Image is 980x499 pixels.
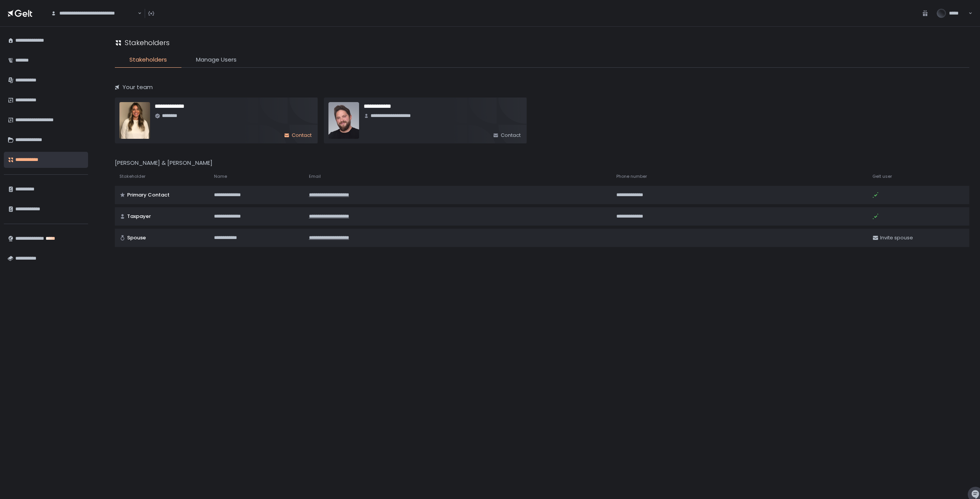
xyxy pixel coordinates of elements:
[46,5,142,21] div: Search for option
[880,234,913,241] span: Invite spouse
[196,55,237,64] span: Manage Users
[872,174,892,179] span: Gelt user
[119,174,145,179] span: Stakeholder
[129,55,167,64] span: Stakeholders
[616,174,647,179] span: Phone number
[127,234,146,241] span: Spouse
[127,213,151,220] span: Taxpayer
[214,174,227,179] span: Name
[115,159,212,167] span: [PERSON_NAME] & [PERSON_NAME]
[309,174,321,179] span: Email
[122,83,153,92] span: Your team
[125,37,170,48] h1: Stakeholders
[127,192,170,198] span: Primary Contact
